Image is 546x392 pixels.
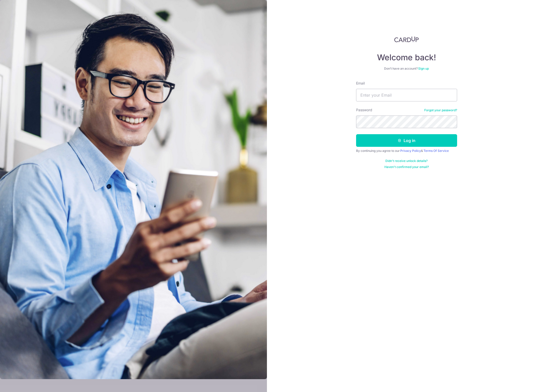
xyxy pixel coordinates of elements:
[394,36,419,42] img: CardUp Logo
[384,165,429,169] a: Haven't confirmed your email?
[356,89,457,101] input: Enter your Email
[356,81,365,86] label: Email
[424,108,457,112] a: Forgot your password?
[356,107,372,113] label: Password
[356,149,457,153] div: By continuing you agree to our &
[385,159,428,163] a: Didn't receive unlock details?
[356,134,457,147] button: Log in
[356,52,457,63] h4: Welcome back!
[400,149,421,153] a: Privacy Policy
[356,67,457,71] div: Don’t have an account?
[424,149,449,153] a: Terms Of Service
[418,67,429,70] a: Sign up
